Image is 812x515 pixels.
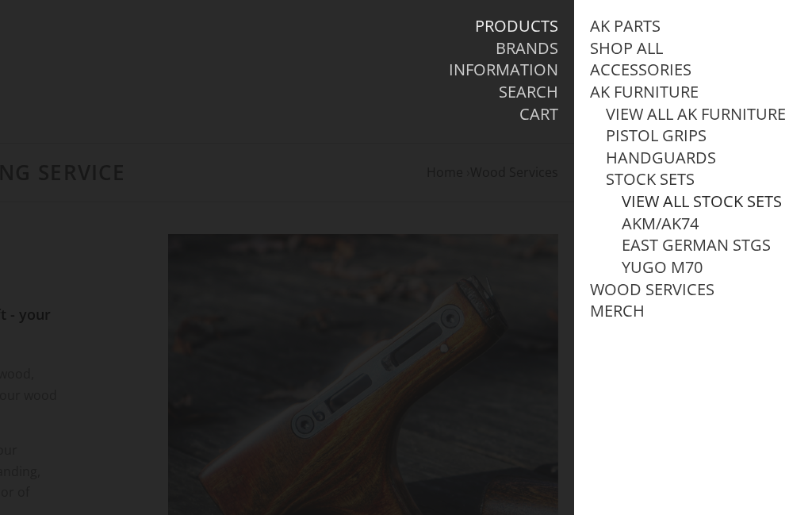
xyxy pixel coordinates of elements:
[606,104,786,125] a: View all AK Furniture
[590,16,661,37] a: AK Parts
[606,169,695,190] a: Stock Sets
[590,38,663,59] a: Shop All
[475,16,558,37] a: Products
[590,60,691,80] a: Accessories
[590,301,645,321] a: Merch
[622,257,703,278] a: Yugo M70
[590,82,699,102] a: AK Furniture
[519,104,558,125] a: Cart
[449,60,558,80] a: Information
[622,235,771,256] a: East German STGs
[622,191,782,212] a: View all Stock Sets
[496,38,558,59] a: Brands
[606,148,716,168] a: Handguards
[606,125,707,146] a: Pistol Grips
[590,279,714,300] a: Wood Services
[622,213,699,234] a: AKM/AK74
[499,82,558,102] a: Search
